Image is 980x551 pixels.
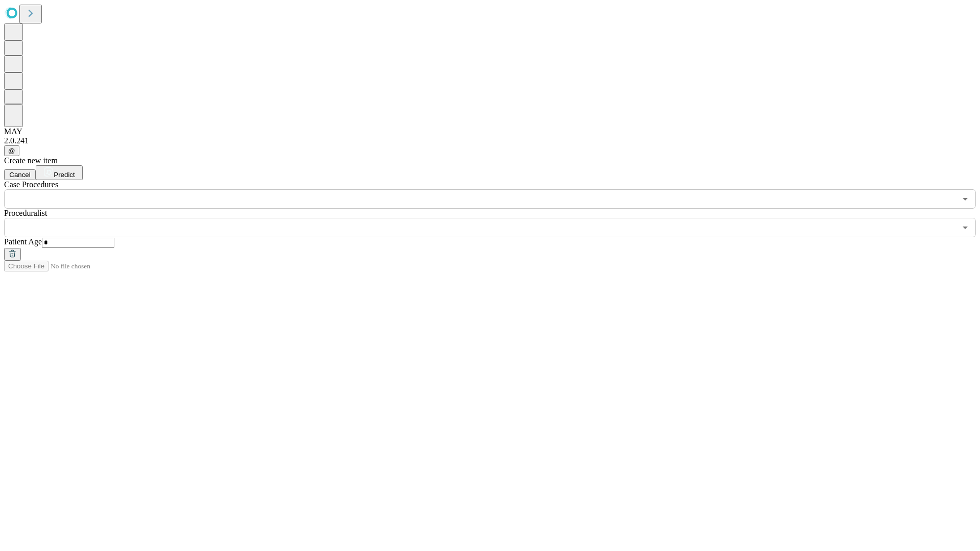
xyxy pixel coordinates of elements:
button: Predict [36,165,83,180]
button: @ [4,145,19,156]
span: Create new item [4,156,58,165]
button: Open [958,220,972,235]
button: Cancel [4,169,36,180]
div: 2.0.241 [4,136,976,145]
span: Patient Age [4,237,42,246]
span: Cancel [9,171,31,179]
div: MAY [4,127,976,136]
button: Open [958,192,972,206]
span: Predict [54,171,75,179]
span: @ [8,147,15,155]
span: Proceduralist [4,209,47,217]
span: Scheduled Procedure [4,180,58,189]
